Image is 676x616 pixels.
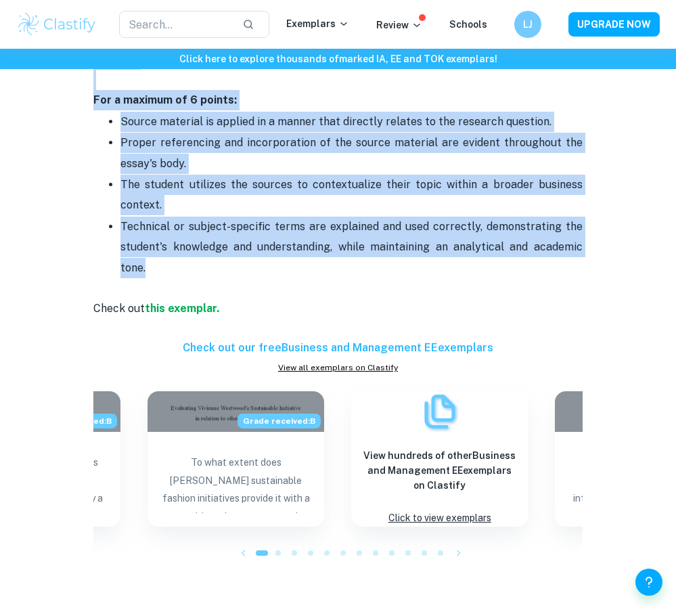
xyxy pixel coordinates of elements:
[93,361,582,374] a: View all exemplars on Clastify
[635,569,662,596] button: Help and Feedback
[449,19,487,30] a: Schools
[120,217,582,299] p: Technical or subject-specific terms are explained and used correctly, demonstrating the student's...
[520,17,536,32] h6: LJ
[93,340,582,356] h6: Check out our free Business and Management EE exemplars
[514,11,541,38] button: LJ
[145,302,219,315] a: this exemplar.
[120,175,582,216] p: The student utilizes the sources to contextualize their topic within a broader business context.
[148,391,324,527] a: Blog exemplar: To what extent does Vivienne Westwood's Grade received:BTo what extent does [PERSO...
[238,414,321,428] span: Grade received: B
[93,299,582,340] p: Check out
[286,16,349,31] p: Exemplars
[120,133,582,174] p: Proper referencing and incorporation of the source material are evident throughout the essay's body.
[362,448,517,493] h6: View hundreds of other Business and Management EE exemplars on Clastify
[388,509,491,527] p: Click to view exemplars
[120,112,582,132] p: Source material is applied in a manner that directly relates to the research question.
[16,11,97,38] img: Clastify logo
[420,391,460,432] img: Exemplars
[119,11,232,38] input: Search...
[568,12,660,37] button: UPGRADE NOW
[158,454,313,513] p: To what extent does [PERSON_NAME] sustainable fashion initiatives provide it with a competitive a...
[351,391,528,527] a: ExemplarsView hundreds of otherBusiness and Management EEexemplars on ClastifyClick to view exemp...
[3,51,673,66] h6: Click here to explore thousands of marked IA, EE and TOK exemplars !
[93,93,237,106] strong: For a maximum of 6 points:
[376,18,422,32] p: Review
